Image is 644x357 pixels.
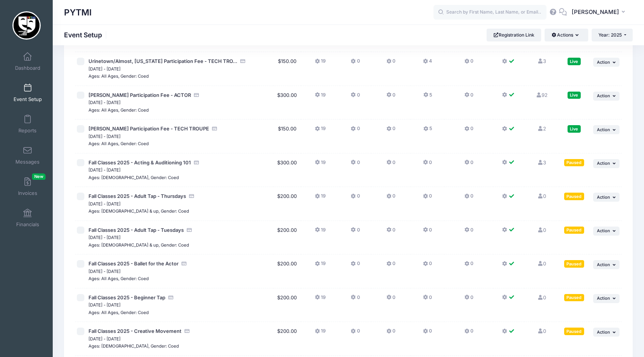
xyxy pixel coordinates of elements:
[64,31,108,39] h1: Event Setup
[423,260,432,271] button: 0
[315,193,326,204] button: 19
[168,295,174,300] i: Accepting Credit Card Payments
[273,52,301,86] td: $150.00
[564,159,584,166] div: Paused
[597,329,610,335] span: Action
[564,193,584,200] div: Paused
[593,159,620,168] button: Action
[597,93,610,98] span: Action
[194,93,200,98] i: Accepting Credit Card Payments
[568,125,581,132] div: Live
[464,227,473,237] button: 0
[10,48,46,75] a: Dashboard
[351,294,360,305] button: 0
[487,29,541,41] a: Registration Link
[89,208,189,214] small: Ages: [DEMOGRAPHIC_DATA] & up, Gender: Coed
[181,261,187,266] i: Accepting Credit Card Payments
[315,92,326,103] button: 19
[568,58,581,65] div: Live
[464,294,473,305] button: 0
[89,134,121,139] small: [DATE] - [DATE]
[89,302,121,308] small: [DATE] - [DATE]
[18,190,37,196] span: Invoices
[10,173,46,200] a: InvoicesNew
[593,125,620,134] button: Action
[89,294,165,300] span: Fall Classes 2025 - Beginner Tap
[240,59,246,64] i: Accepting Credit Card Payments
[15,65,40,71] span: Dashboard
[564,227,584,234] div: Paused
[89,242,189,248] small: Ages: [DEMOGRAPHIC_DATA] & up, Gender: Coed
[89,167,121,173] small: [DATE] - [DATE]
[567,4,633,21] button: [PERSON_NAME]
[386,260,395,271] button: 0
[386,328,395,339] button: 0
[564,260,584,267] div: Paused
[18,127,37,134] span: Reports
[545,29,588,41] button: Actions
[194,160,200,165] i: Accepting Credit Card Payments
[537,193,546,199] a: 0
[15,159,40,165] span: Messages
[184,329,190,334] i: Accepting Credit Card Payments
[315,159,326,170] button: 19
[423,125,432,136] button: 5
[89,159,191,165] span: Fall Classes 2025 - Acting & Auditioning 101
[351,260,360,271] button: 0
[597,262,610,267] span: Action
[89,58,237,64] span: Urinetown/Almost, [US_STATE] Participation Fee - TECH TRO...
[593,260,620,269] button: Action
[537,58,546,64] a: 3
[386,125,395,136] button: 0
[568,92,581,99] div: Live
[423,159,432,170] button: 0
[351,125,360,136] button: 0
[351,193,360,204] button: 0
[32,173,46,180] span: New
[423,58,432,69] button: 4
[536,92,548,98] a: 92
[89,310,149,315] small: Ages: All Ages, Gender: Coed
[89,201,121,207] small: [DATE] - [DATE]
[593,92,620,101] button: Action
[273,120,301,153] td: $150.00
[593,328,620,337] button: Action
[315,58,326,69] button: 19
[564,328,584,335] div: Paused
[433,5,546,20] input: Search by First Name, Last Name, or Email...
[10,142,46,169] a: Messages
[537,294,546,300] a: 0
[593,227,620,236] button: Action
[386,92,395,103] button: 0
[537,126,546,132] a: 2
[89,193,186,199] span: Fall Classes 2025 - Adult Tap - Thursdays
[386,58,395,69] button: 0
[597,228,610,233] span: Action
[351,92,360,103] button: 0
[89,260,179,267] span: Fall Classes 2025 - Ballet for the Actor
[89,92,191,98] span: [PERSON_NAME] Participation Fee - ACTOR
[464,260,473,271] button: 0
[89,100,121,105] small: [DATE] - [DATE]
[273,187,301,221] td: $200.00
[315,260,326,271] button: 19
[593,193,620,202] button: Action
[186,228,192,233] i: Accepting Credit Card Payments
[315,294,326,305] button: 19
[597,195,610,200] span: Action
[351,159,360,170] button: 0
[212,126,218,131] i: Accepting Credit Card Payments
[273,288,301,322] td: $200.00
[89,227,184,233] span: Fall Classes 2025 - Adult Tap - Tuesdays
[273,86,301,120] td: $300.00
[564,294,584,301] div: Paused
[593,58,620,67] button: Action
[89,107,149,113] small: Ages: All Ages, Gender: Coed
[464,92,473,103] button: 0
[89,175,179,180] small: Ages: [DEMOGRAPHIC_DATA], Gender: Coed
[386,294,395,305] button: 0
[89,141,149,146] small: Ages: All Ages, Gender: Coed
[597,127,610,132] span: Action
[537,159,546,165] a: 3
[537,260,546,267] a: 0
